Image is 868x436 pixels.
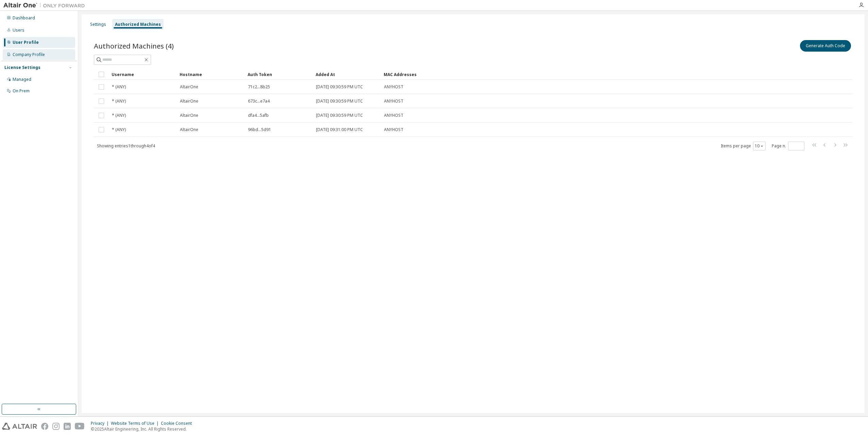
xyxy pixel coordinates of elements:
span: dfa4...5afb [248,113,269,118]
div: User Profile [13,40,39,45]
span: * (ANY) [112,127,126,132]
span: ANYHOST [384,113,403,118]
span: AltairOne [180,84,198,90]
img: Altair One [3,2,88,9]
span: AltairOne [180,98,198,104]
div: Privacy [91,421,111,426]
span: [DATE] 09:30:59 PM UTC [316,113,363,118]
button: Generate Auth Code [800,40,851,52]
span: Items per page [721,142,766,150]
span: 673c...e7a4 [248,98,270,104]
div: Hostname [180,69,242,80]
span: AltairOne [180,113,198,118]
span: Page n. [772,142,804,150]
div: On Prem [13,88,30,94]
div: Added At [316,69,378,80]
span: [DATE] 09:30:59 PM UTC [316,84,363,90]
span: AltairOne [180,127,198,132]
div: Dashboard [13,15,35,21]
span: * (ANY) [112,84,126,90]
span: [DATE] 09:30:59 PM UTC [316,98,363,104]
div: Username [112,69,174,80]
button: 10 [755,143,764,149]
div: Website Terms of Use [111,421,161,426]
img: linkedin.svg [64,423,71,430]
div: Settings [90,22,106,27]
img: facebook.svg [41,423,48,430]
span: * (ANY) [112,98,126,104]
img: altair_logo.svg [2,423,37,430]
span: [DATE] 09:31:00 PM UTC [316,127,363,132]
img: youtube.svg [75,423,85,430]
p: © 2025 Altair Engineering, Inc. All Rights Reserved. [91,426,196,432]
div: Users [13,28,24,33]
span: 71c2...8b25 [248,84,270,90]
div: Company Profile [13,52,45,57]
span: 96bd...5d91 [248,127,271,132]
span: Authorized Machines (4) [94,41,174,51]
span: Showing entries 1 through 4 of 4 [97,143,155,149]
div: Authorized Machines [115,22,161,27]
div: MAC Addresses [384,69,781,80]
img: instagram.svg [52,423,60,430]
span: ANYHOST [384,127,403,132]
div: License Settings [4,65,40,70]
span: ANYHOST [384,84,403,90]
div: Managed [13,77,31,82]
div: Auth Token [248,69,310,80]
div: Cookie Consent [161,421,196,426]
span: * (ANY) [112,113,126,118]
span: ANYHOST [384,98,403,104]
